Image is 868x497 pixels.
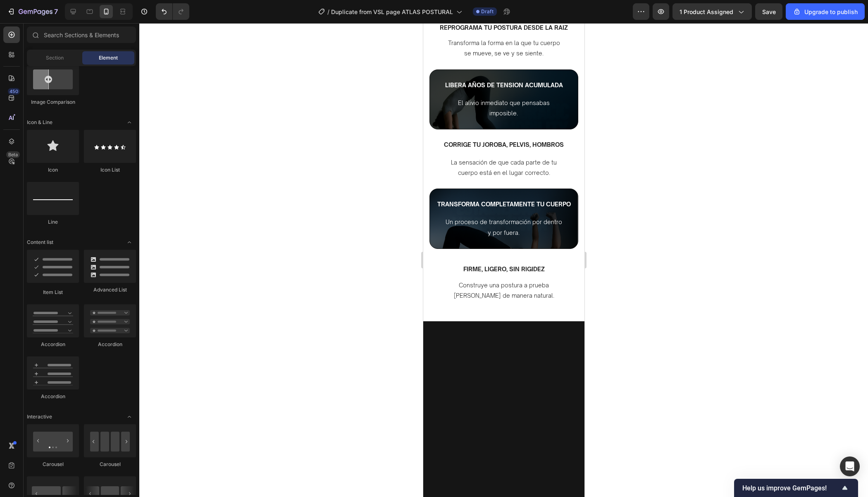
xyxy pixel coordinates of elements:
[793,7,858,16] div: Upgrade to publish
[27,239,53,246] span: Content list
[331,7,453,16] span: Duplicate from VSL page ATLAS POSTURAL
[84,461,136,468] div: Carousel
[84,166,136,174] div: Icon List
[27,393,79,400] div: Accordion
[840,456,860,476] div: Open Intercom Messenger
[156,3,189,20] div: Undo/Redo
[3,3,62,20] button: 7
[27,289,79,296] div: Item List
[84,341,136,348] div: Accordion
[27,119,52,126] span: Icon & Line
[423,23,584,497] iframe: Design area
[123,116,136,129] span: Toggle open
[46,54,64,62] span: Section
[27,26,136,43] input: Search Sections & Elements
[27,413,52,421] span: Interactive
[84,286,136,294] div: Advanced List
[327,7,329,16] span: /
[680,7,733,16] span: 1 product assigned
[99,54,118,62] span: Element
[123,410,136,423] span: Toggle open
[762,8,776,15] span: Save
[786,3,865,20] button: Upgrade to publish
[27,166,79,174] div: Icon
[27,98,79,106] div: Image Comparison
[6,151,20,158] div: Beta
[481,8,494,15] span: Draft
[27,341,79,348] div: Accordion
[672,3,752,20] button: 1 product assigned
[123,236,136,249] span: Toggle open
[8,88,20,95] div: 450
[742,484,840,492] span: Help us improve GemPages!
[742,483,850,493] button: Show survey - Help us improve GemPages!
[54,7,58,17] p: 7
[27,461,79,468] div: Carousel
[27,218,79,226] div: Line
[755,3,782,20] button: Save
